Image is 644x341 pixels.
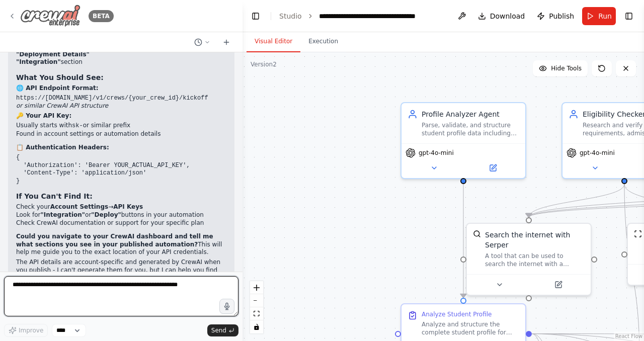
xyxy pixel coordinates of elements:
[16,154,190,185] code: { 'Authorization': 'Bearer YOUR_ACTUAL_API_KEY', 'Content-Type': 'application/json' }
[16,51,90,58] strong: "Deployment Details"
[16,58,61,65] strong: "Integration"
[72,122,83,129] code: sk-
[16,233,213,248] strong: Could you navigate to your CrewAI dashboard and tell me what sections you see in your published a...
[89,10,114,22] div: BETA
[634,230,642,238] img: ScrapeWebsiteTool
[615,333,642,339] a: React Flow attribution
[422,109,519,119] div: Profile Analyzer Agent
[91,211,121,218] strong: "Deploy"
[113,203,143,210] strong: API Keys
[251,60,277,68] div: Version 2
[16,203,226,211] li: Check your →
[422,121,519,137] div: Parse, validate, and structure student profile data including GPA, qualifications, academic backg...
[16,233,226,257] p: This will help me guide you to the exact location of your API credentials.
[40,211,85,218] strong: "Integration"
[16,95,208,102] code: https://[DOMAIN_NAME]/v1/crews/{your_crew_id}/kickoff
[250,307,263,320] button: fit view
[422,310,492,318] div: Analyze Student Profile
[16,122,226,130] li: Usually starts with or similar prefix
[50,203,108,210] strong: Account Settings
[211,326,226,334] span: Send
[582,7,616,25] button: Run
[598,11,612,21] span: Run
[19,326,43,334] span: Improve
[485,252,585,268] div: A tool that can be used to search the internet with a search_query. Supports different search typ...
[549,11,574,21] span: Publish
[16,112,71,119] strong: 🔑 Your API Key:
[530,279,587,291] button: Open in side panel
[458,184,468,298] g: Edge from 37d4c553-5b84-45ba-9799-eac4263dad8e to 715a28c1-0af1-46fe-ae8f-0051e57d0e84
[16,102,108,109] em: or similar CrewAI API structure
[207,324,238,336] button: Send
[551,64,582,72] span: Hide Tools
[580,149,615,157] span: gpt-4o-mini
[247,31,300,52] button: Visual Editor
[4,324,48,337] button: Improve
[16,219,226,227] li: Check CrewAI documentation or support for your specific plan
[300,31,346,52] button: Execution
[16,130,226,138] li: Found in account settings or automation details
[190,36,214,48] button: Switch to previous chat
[219,299,234,314] button: Click to speak your automation idea
[16,73,104,81] strong: What You Should See:
[279,12,302,20] a: Studio
[249,9,263,23] button: Hide left sidebar
[422,320,519,336] div: Analyze and structure the complete student profile for {student_name}, including their educationa...
[250,320,263,333] button: toggle interactivity
[16,211,226,219] li: Look for or buttons in your automation
[279,11,432,21] nav: breadcrumb
[16,259,226,282] p: The API details are account-specific and generated by CrewAI when you publish - I can't generate ...
[466,223,592,296] div: SerperDevToolSearch the internet with SerperA tool that can be used to search the internet with a...
[218,36,234,48] button: Start a new chat
[20,5,80,27] img: Logo
[250,281,263,294] button: zoom in
[16,192,93,200] strong: If You Can't Find It:
[464,162,521,174] button: Open in side panel
[524,184,629,217] g: Edge from 74429a58-d5c9-46dd-9fbe-e47b8c48df8d to 346b9269-92e9-4b43-b4d1-f786238ee62a
[419,149,454,157] span: gpt-4o-mini
[490,11,525,21] span: Download
[473,230,481,238] img: SerperDevTool
[400,102,526,179] div: Profile Analyzer AgentParse, validate, and structure student profile data including GPA, qualific...
[16,58,226,66] li: section
[474,7,529,25] button: Download
[485,230,585,250] div: Search the internet with Serper
[250,294,263,307] button: zoom out
[533,7,578,25] button: Publish
[16,144,109,151] strong: 📋 Authentication Headers:
[250,281,263,333] div: React Flow controls
[533,60,588,76] button: Hide Tools
[622,9,636,23] button: Show right sidebar
[16,84,99,92] strong: 🌐 API Endpoint Format:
